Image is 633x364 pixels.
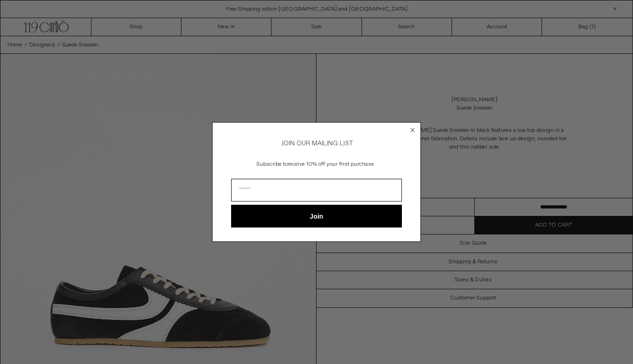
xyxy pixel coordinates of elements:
span: receive 10% off your first purchase [288,161,374,168]
span: JOIN OUR MAILING LIST [280,139,353,148]
input: Email [231,179,402,201]
button: Join [231,205,402,227]
span: Subscribe to [257,161,288,168]
button: Close dialog [408,125,417,135]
